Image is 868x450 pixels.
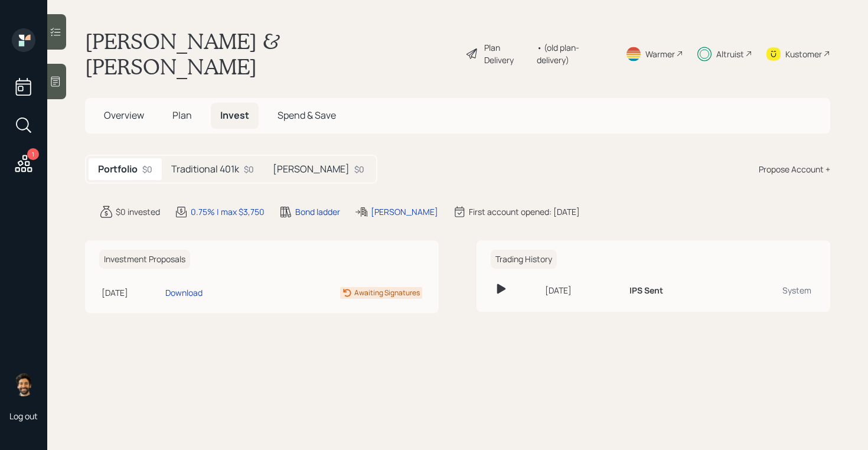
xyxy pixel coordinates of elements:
div: Awaiting Signatures [354,288,420,298]
span: Invest [220,109,249,122]
div: $0 [244,163,254,175]
h5: Portfolio [98,164,138,175]
h5: Traditional 401k [171,164,239,175]
div: Warmer [645,48,675,60]
div: Log out [9,410,38,422]
img: eric-schwartz-headshot.png [12,373,35,396]
div: [DATE] [545,284,620,296]
h6: Trading History [491,250,557,269]
h6: IPS Sent [629,286,663,296]
div: System [731,284,811,296]
h6: Investment Proposals [99,250,190,269]
span: Plan [172,109,192,122]
div: 1 [27,148,39,160]
div: First account opened: [DATE] [469,206,580,218]
div: [PERSON_NAME] [371,206,438,218]
div: • (old plan-delivery) [537,41,611,66]
h5: [PERSON_NAME] [273,164,350,175]
div: $0 [354,163,364,175]
div: 0.75% | max $3,750 [191,206,265,218]
h1: [PERSON_NAME] & [PERSON_NAME] [85,28,456,79]
div: Altruist [716,48,744,60]
div: Plan Delivery [484,41,531,66]
div: Bond ladder [295,206,340,218]
div: [DATE] [102,286,161,299]
div: $0 [142,163,152,175]
div: Propose Account + [759,163,830,175]
div: Kustomer [785,48,822,60]
div: $0 invested [116,206,160,218]
span: Overview [104,109,144,122]
span: Spend & Save [278,109,336,122]
div: Download [165,286,203,299]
